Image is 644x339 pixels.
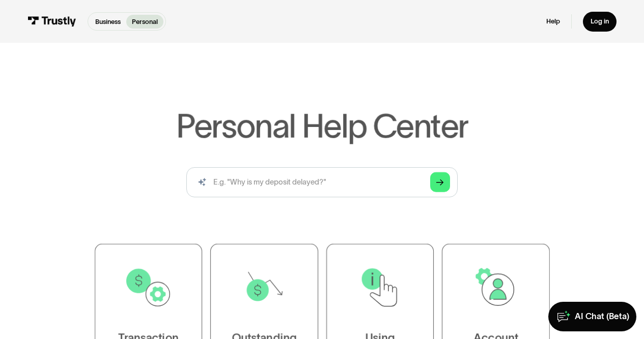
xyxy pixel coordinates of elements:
h1: Personal Help Center [176,110,468,142]
a: Log in [583,12,616,32]
img: Trustly Logo [27,16,76,27]
p: Business [95,17,121,27]
a: Help [546,17,560,26]
form: Search [186,167,457,197]
div: AI Chat (Beta) [575,311,629,322]
input: search [186,167,457,197]
div: Log in [591,17,609,26]
p: Personal [132,17,158,27]
a: AI Chat (Beta) [548,302,636,332]
a: Business [90,15,126,29]
a: Personal [126,15,163,29]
